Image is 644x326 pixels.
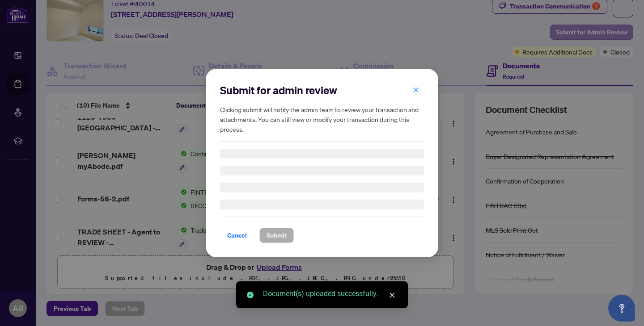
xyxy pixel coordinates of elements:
div: Document(s) uploaded successfully. [263,288,397,299]
span: check-circle [247,292,254,298]
button: Cancel [220,228,254,243]
a: Close [387,290,397,300]
button: Submit [259,228,294,243]
button: Open asap [608,295,635,322]
span: close [413,87,419,93]
h2: Submit for admin review [220,83,424,97]
span: Cancel [227,228,247,242]
h5: Clicking submit will notify the admin team to review your transaction and attachments. You can st... [220,104,424,134]
span: close [389,292,395,298]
